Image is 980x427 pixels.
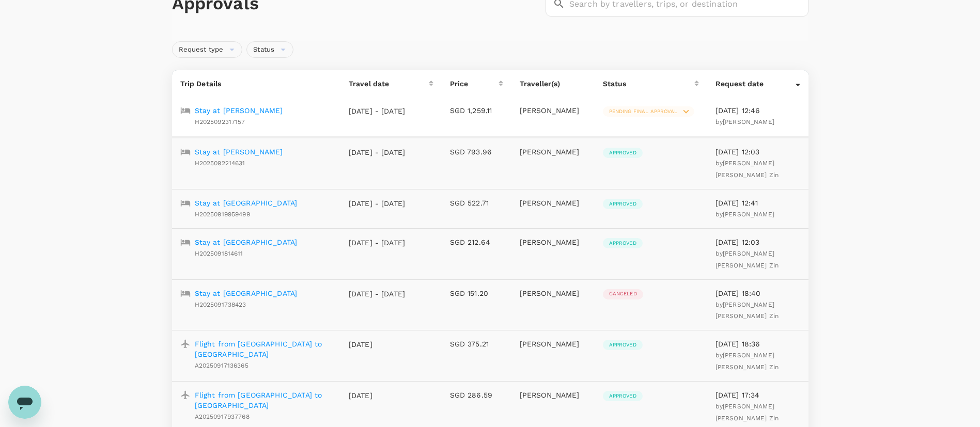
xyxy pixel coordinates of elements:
span: [PERSON_NAME] [PERSON_NAME] Zin [715,250,779,269]
p: [DATE] 12:03 [715,237,800,247]
span: [PERSON_NAME] [PERSON_NAME] Zin [715,403,779,422]
p: [PERSON_NAME] [520,339,586,349]
a: Stay at [PERSON_NAME] [195,105,283,116]
p: SGD 212.64 [450,237,503,247]
div: Travel date [349,78,429,89]
a: Flight from [GEOGRAPHIC_DATA] to [GEOGRAPHIC_DATA] [195,390,332,410]
div: Price [450,78,499,89]
span: Pending final approval [603,108,683,115]
a: Stay at [GEOGRAPHIC_DATA] [195,288,298,298]
p: [DATE] - [DATE] [349,147,406,157]
p: [DATE] [349,339,406,350]
span: by [715,301,779,320]
p: [PERSON_NAME] [520,288,586,298]
p: [PERSON_NAME] [520,198,586,208]
span: H2025092317157 [195,118,245,125]
p: SGD 522.71 [450,198,503,208]
p: [DATE] 17:34 [715,390,800,400]
p: [DATE] 18:40 [715,288,800,298]
p: SGD 151.20 [450,288,503,298]
div: Status [246,41,293,58]
a: Stay at [GEOGRAPHIC_DATA] [195,237,298,247]
span: Request type [173,45,230,55]
iframe: Button to launch messaging window [8,386,41,419]
a: Flight from [GEOGRAPHIC_DATA] to [GEOGRAPHIC_DATA] [195,339,332,359]
span: Approved [603,341,643,349]
span: by [715,352,779,371]
p: [DATE] [349,390,406,401]
span: H2025091738423 [195,301,246,308]
p: [DATE] 12:41 [715,198,800,208]
span: Approved [603,240,643,247]
span: [PERSON_NAME] [PERSON_NAME] Zin [715,352,779,371]
p: SGD 375.21 [450,339,503,349]
span: by [715,160,779,179]
p: [PERSON_NAME] [520,237,586,247]
p: [DATE] - [DATE] [349,198,406,209]
p: [DATE] 12:46 [715,105,800,116]
p: [DATE] 18:36 [715,339,800,349]
p: [DATE] 12:03 [715,147,800,157]
span: Status [247,45,281,55]
p: [DATE] - [DATE] [349,238,406,248]
span: A20250917136365 [195,362,248,369]
p: [PERSON_NAME] [520,147,586,157]
a: Stay at [PERSON_NAME] [195,147,283,157]
span: H2025092214631 [195,160,245,167]
p: SGD 1,259.11 [450,105,503,116]
p: [DATE] - [DATE] [349,289,406,299]
div: Status [603,78,694,89]
span: H2025091814611 [195,250,243,257]
span: Approved [603,392,643,400]
div: Request type [172,41,243,58]
p: SGD 286.59 [450,390,503,400]
a: Stay at [GEOGRAPHIC_DATA] [195,198,298,208]
span: by [715,403,779,422]
span: [PERSON_NAME] [PERSON_NAME] Zin [715,301,779,320]
span: A20250917937768 [195,413,250,420]
span: by [715,118,774,125]
p: [DATE] - [DATE] [349,106,406,116]
span: H20250919959499 [195,211,250,218]
p: SGD 793.96 [450,147,503,157]
p: [PERSON_NAME] [520,105,586,116]
span: by [715,211,774,218]
span: [PERSON_NAME] [723,118,774,125]
span: by [715,250,779,269]
p: Trip Details [180,78,332,89]
span: Approved [603,200,643,208]
div: Request date [715,78,796,89]
div: Pending final approval [603,106,694,117]
span: Approved [603,149,643,156]
span: [PERSON_NAME] [723,211,774,218]
p: [PERSON_NAME] [520,390,586,400]
p: Traveller(s) [520,78,586,89]
span: Canceled [603,290,643,297]
span: [PERSON_NAME] [PERSON_NAME] Zin [715,160,779,179]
